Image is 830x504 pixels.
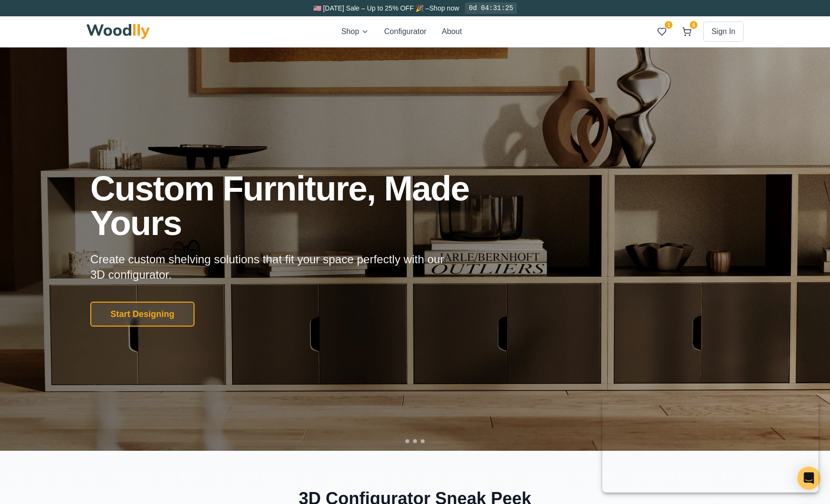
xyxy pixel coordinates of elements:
[313,4,429,12] span: 🇺🇸 [DATE] Sale – Up to 25% OFF 🎉 –
[690,21,697,29] span: 6
[86,24,150,39] img: Woodlly
[90,171,521,240] h1: Custom Furniture, Made Yours
[653,23,671,40] button: 1
[678,23,696,40] button: 6
[665,21,672,29] span: 1
[465,2,517,14] div: 0d 04:31:25
[384,26,427,37] button: Configurator
[341,26,368,37] button: Shop
[703,22,744,42] button: Sign In
[429,4,459,12] a: Shop now
[442,26,462,37] button: About
[90,302,195,327] button: Start Designing
[90,252,459,282] p: Create custom shelving solutions that fit your space perfectly with our 3D configurator.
